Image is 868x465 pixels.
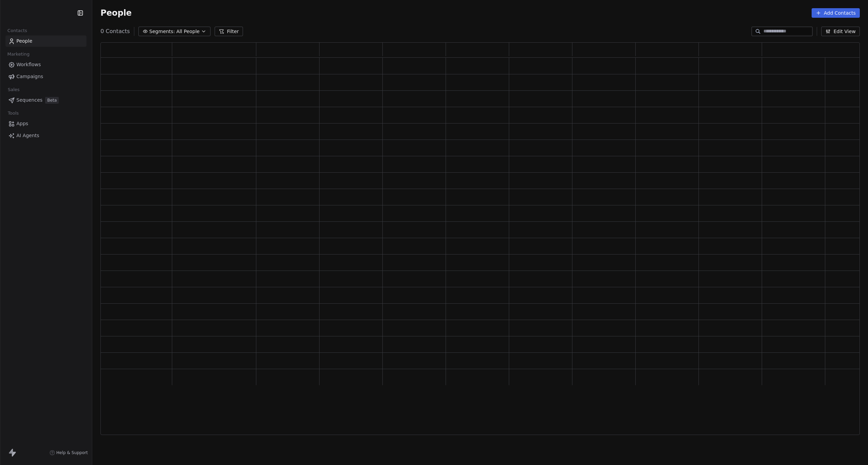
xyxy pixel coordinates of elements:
[16,97,42,104] span: Sequences
[100,8,132,18] span: People
[16,38,32,45] span: People
[50,450,88,455] a: Help & Support
[5,108,22,118] span: Tools
[5,118,86,129] a: Apps
[5,130,86,141] a: AI Agents
[149,28,175,35] span: Segments:
[16,120,28,127] span: Apps
[16,73,43,80] span: Campaigns
[100,27,130,35] span: 0 Contacts
[101,58,860,435] div: grid
[5,35,86,47] a: People
[5,95,86,106] a: SequencesBeta
[5,85,23,95] span: Sales
[5,59,86,70] a: Workflows
[821,27,860,36] button: Edit View
[812,8,860,18] button: Add Contacts
[56,450,88,455] span: Help & Support
[215,27,243,36] button: Filter
[176,28,200,35] span: All People
[4,26,30,36] span: Contacts
[16,61,41,68] span: Workflows
[5,71,86,82] a: Campaigns
[4,49,32,59] span: Marketing
[16,132,39,139] span: AI Agents
[45,97,59,104] span: Beta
